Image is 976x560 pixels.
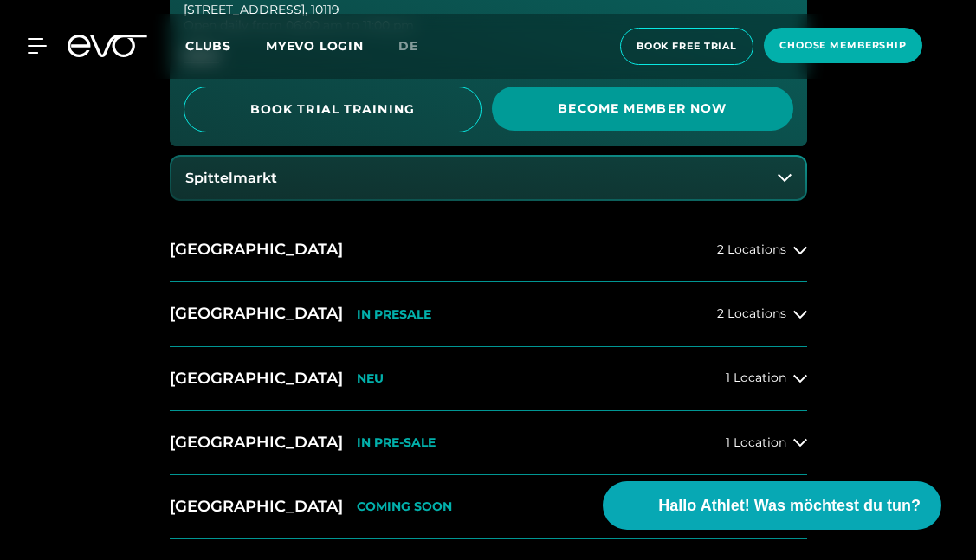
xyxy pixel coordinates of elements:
[170,282,807,346] button: [GEOGRAPHIC_DATA]IN PRESALE2 Locations
[170,368,343,389] h2: [GEOGRAPHIC_DATA]
[357,499,452,514] p: COMING SOON
[170,218,807,282] button: [GEOGRAPHIC_DATA]2 Locations
[513,100,772,118] span: Become Member Now
[171,157,805,200] button: Spittelmarkt
[357,307,431,322] p: IN PRESALE
[398,36,439,56] a: de
[170,303,343,325] h2: [GEOGRAPHIC_DATA]
[170,411,807,475] button: [GEOGRAPHIC_DATA]IN PRE-SALE1 Location
[658,494,921,518] span: Hallo Athlet! Was möchtest du tun?
[170,496,343,518] h2: [GEOGRAPHIC_DATA]
[726,371,786,384] span: 1 Location
[205,100,461,119] span: BOOK TRIAL TRAINING
[266,38,364,54] a: MYEVO LOGIN
[170,475,807,539] button: [GEOGRAPHIC_DATA]COMING SOON2 Locations
[398,38,418,54] span: de
[726,436,786,449] span: 1 Location
[779,38,907,53] span: choose membership
[637,39,737,54] span: book free trial
[717,307,786,320] span: 2 Locations
[717,243,786,256] span: 2 Locations
[603,481,941,530] button: Hallo Athlet! Was möchtest du tun?
[357,371,384,386] p: NEU
[357,435,436,450] p: IN PRE-SALE
[170,347,807,411] button: [GEOGRAPHIC_DATA]NEU1 Location
[170,432,343,454] h2: [GEOGRAPHIC_DATA]
[185,38,231,54] span: Clubs
[759,28,928,65] a: choose membership
[615,28,759,65] a: book free trial
[170,239,343,261] h2: [GEOGRAPHIC_DATA]
[492,87,792,132] a: Become Member Now
[185,37,266,54] a: Clubs
[184,87,482,132] a: BOOK TRIAL TRAINING
[185,171,277,186] h3: Spittelmarkt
